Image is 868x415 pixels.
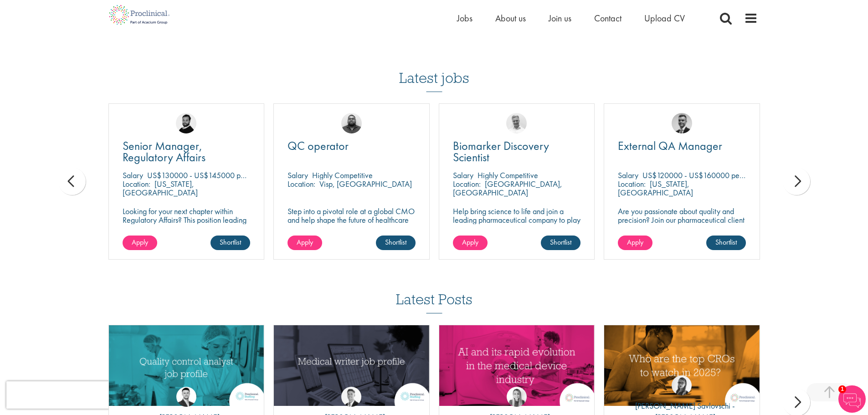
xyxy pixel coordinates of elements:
a: Jobs [457,12,473,24]
img: Joshua Bye [506,113,527,133]
span: Biomarker Discovery Scientist [453,138,549,165]
a: Shortlist [211,236,250,250]
a: Link to a post [109,325,264,406]
img: Theodora Savlovschi - Wicks [672,375,692,395]
p: Are you passionate about quality and precision? Join our pharmaceutical client and help ensure to... [618,207,746,241]
div: prev [58,168,86,195]
a: About us [495,12,526,24]
span: Salary [453,170,473,180]
span: Salary [288,170,308,180]
img: Nick Walker [176,113,196,133]
span: External QA Manager [618,138,722,154]
img: Alex Bill [672,113,692,133]
span: Location: [618,179,646,189]
img: Chatbot [838,385,866,413]
a: Senior Manager, Regulatory Affairs [123,140,251,163]
a: Join us [549,12,571,24]
a: QC operator [288,140,416,152]
span: QC operator [288,138,349,154]
a: Contact [594,12,621,24]
img: quality control analyst job profile [109,325,264,406]
span: Apply [462,237,478,247]
a: Biomarker Discovery Scientist [453,140,581,163]
img: Ashley Bennett [341,113,362,133]
h3: Latest Posts [396,292,473,313]
a: Apply [288,236,322,250]
a: External QA Manager [618,140,746,152]
a: Shortlist [376,236,416,250]
div: next [783,168,810,195]
p: [US_STATE], [GEOGRAPHIC_DATA] [123,179,198,198]
a: Apply [618,236,652,250]
img: Hannah Burke [507,387,527,407]
span: 1 [838,385,846,393]
img: AI and Its Impact on the Medical Device Industry | Proclinical [439,325,595,406]
p: Help bring science to life and join a leading pharmaceutical company to play a key role in delive... [453,207,581,250]
h3: Latest jobs [399,47,469,92]
p: Highly Competitive [478,170,538,180]
img: Top 10 CROs 2025 | Proclinical [604,325,760,406]
p: Highly Competitive [312,170,373,180]
img: George Watson [341,387,361,407]
a: Link to a post [439,325,595,406]
span: Salary [618,170,638,180]
span: Apply [132,237,148,247]
p: Looking for your next chapter within Regulatory Affairs? This position leading projects and worki... [123,207,251,241]
span: Salary [123,170,143,180]
a: Shortlist [541,236,580,250]
a: Apply [453,236,488,250]
a: Link to a post [274,325,429,406]
span: Senior Manager, Regulatory Affairs [123,138,205,165]
span: Location: [288,179,315,189]
a: Apply [123,236,157,250]
span: Location: [123,179,150,189]
p: US$120000 - US$160000 per annum [642,170,764,180]
span: Apply [627,237,643,247]
p: Step into a pivotal role at a global CMO and help shape the future of healthcare manufacturing. [288,207,416,233]
iframe: reCAPTCHA [6,381,123,409]
p: US$130000 - US$145000 per annum [147,170,269,180]
a: Shortlist [706,236,746,250]
span: Apply [297,237,313,247]
img: Joshua Godden [176,387,196,407]
a: Upload CV [644,12,685,24]
span: Location: [453,179,481,189]
p: [US_STATE], [GEOGRAPHIC_DATA] [618,179,693,198]
p: [GEOGRAPHIC_DATA], [GEOGRAPHIC_DATA] [453,179,562,198]
img: Medical writer job profile [274,325,429,406]
a: Link to a post [604,325,760,406]
p: Visp, [GEOGRAPHIC_DATA] [319,179,412,189]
